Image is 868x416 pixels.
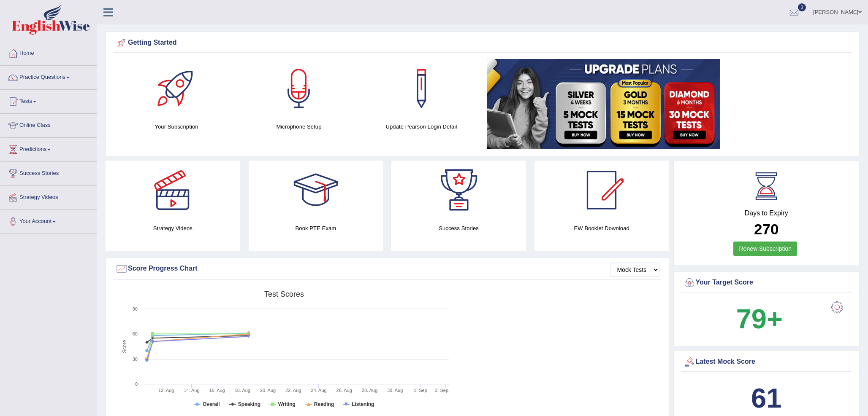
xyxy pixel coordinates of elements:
[387,388,403,393] tspan: 30. Aug
[391,224,526,233] h4: Success Stories
[264,290,304,298] tspan: Test scores
[435,388,448,393] tspan: 3. Sep
[285,388,301,393] tspan: 22. Aug
[115,263,659,275] div: Score Progress Chart
[683,356,850,368] div: Latest Mock Score
[683,209,850,217] h4: Days to Expiry
[534,224,669,233] h4: EW Booklet Download
[0,90,97,111] a: Tests
[209,388,225,393] tspan: 16. Aug
[736,303,783,334] b: 79+
[235,388,250,393] tspan: 18. Aug
[352,401,374,407] tspan: Listening
[414,388,427,393] tspan: 1. Sep
[115,37,850,49] div: Getting Started
[0,42,97,63] a: Home
[314,401,334,407] tspan: Reading
[754,221,778,237] b: 270
[158,388,174,393] tspan: 12. Aug
[203,401,220,407] tspan: Overall
[260,388,276,393] tspan: 20. Aug
[133,306,138,311] text: 90
[0,162,97,183] a: Success Stories
[0,186,97,207] a: Strategy Videos
[683,276,850,289] div: Your Target Score
[119,122,233,131] h4: Your Subscription
[242,122,356,131] h4: Microphone Setup
[798,3,806,11] span: 3
[238,401,260,407] tspan: Speaking
[751,383,781,413] b: 61
[0,66,97,87] a: Practice Questions
[133,357,138,362] text: 30
[311,388,326,393] tspan: 24. Aug
[364,122,478,131] h4: Update Pearson Login Detail
[133,331,138,336] text: 60
[362,388,377,393] tspan: 28. Aug
[0,210,97,231] a: Your Account
[0,114,97,135] a: Online Class
[733,242,797,256] a: Renew Subscription
[122,340,127,353] tspan: Score
[487,59,720,149] img: small5.jpg
[336,388,352,393] tspan: 26. Aug
[106,224,240,233] h4: Strategy Videos
[249,224,383,233] h4: Book PTE Exam
[135,381,138,386] text: 0
[0,138,97,159] a: Predictions
[278,401,296,407] tspan: Writing
[184,388,199,393] tspan: 14. Aug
